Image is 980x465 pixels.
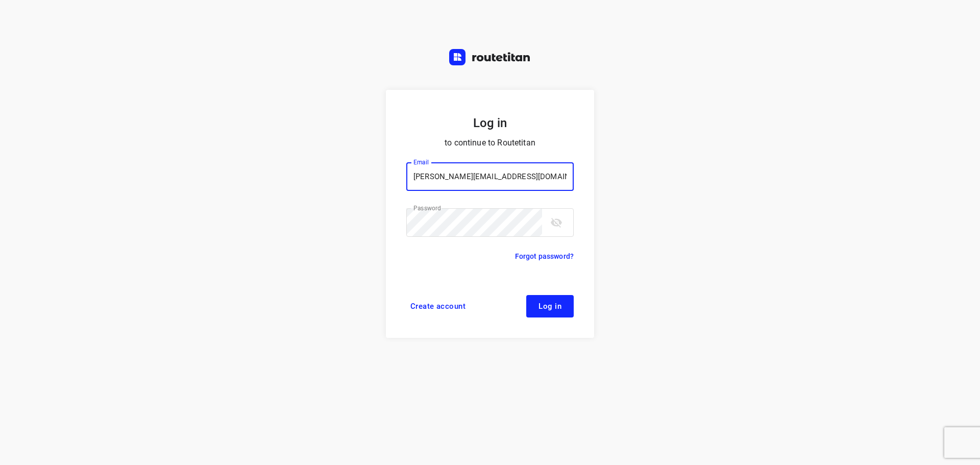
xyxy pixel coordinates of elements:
h5: Log in [406,114,574,132]
span: Log in [538,302,561,310]
img: Routetitan [449,49,531,65]
button: toggle password visibility [546,212,567,233]
button: Log in [526,295,574,317]
a: Create account [406,295,470,317]
p: to continue to Routetitan [406,136,574,150]
a: Forgot password? [515,250,574,262]
a: Routetitan [449,49,531,68]
span: Create account [410,302,465,310]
